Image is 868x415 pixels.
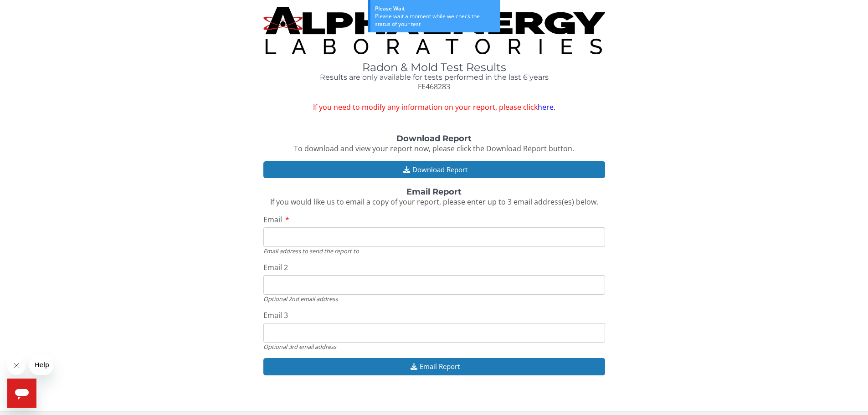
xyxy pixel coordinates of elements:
[263,73,605,82] h4: Results are only available for tests performed in the last 6 years
[263,247,605,255] div: Email address to send the report to
[375,12,496,28] div: Please wait a moment while we check the status of your test
[7,357,26,375] iframe: Close message
[375,5,496,12] div: Please Wait
[263,358,605,375] button: Email Report
[263,295,605,303] div: Optional 2nd email address
[396,133,472,143] strong: Download Report
[263,215,282,225] span: Email
[294,143,574,154] span: To download and view your report now, please click the Download Report button.
[7,379,36,408] iframe: Button to launch messaging window
[263,161,605,178] button: Download Report
[270,197,598,207] span: If you would like us to email a copy of your report, please enter up to 3 email address(es) below.
[263,310,288,320] span: Email 3
[418,82,450,92] span: FE468283
[263,343,605,351] div: Optional 3rd email address
[263,262,288,272] span: Email 2
[263,7,605,54] img: TightCrop.jpg
[29,355,53,375] iframe: Message from company
[263,102,605,113] span: If you need to modify any information on your report, please click
[538,102,555,112] a: here.
[406,187,462,197] strong: Email Report
[263,61,605,73] h1: Radon & Mold Test Results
